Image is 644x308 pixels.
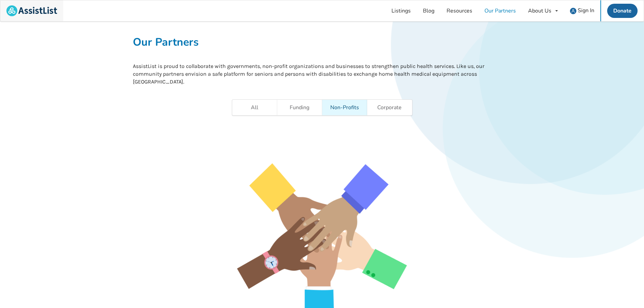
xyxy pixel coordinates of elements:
[133,63,511,86] p: AssistList is proud to collaborate with governments, non-profit organizations and businesses to s...
[232,100,277,115] a: All
[570,8,576,14] img: user icon
[417,0,440,21] a: Blog
[367,100,412,115] a: Corporate
[322,100,367,115] a: Non-Profits
[478,0,522,21] a: Our Partners
[440,0,478,21] a: Resources
[133,35,511,49] h1: Our Partners
[607,4,638,18] a: Donate
[6,5,57,16] img: assistlist-logo
[277,100,322,115] a: Funding
[528,8,551,14] div: About Us
[564,0,600,21] a: user icon Sign In
[578,7,594,14] span: Sign In
[385,0,417,21] a: Listings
